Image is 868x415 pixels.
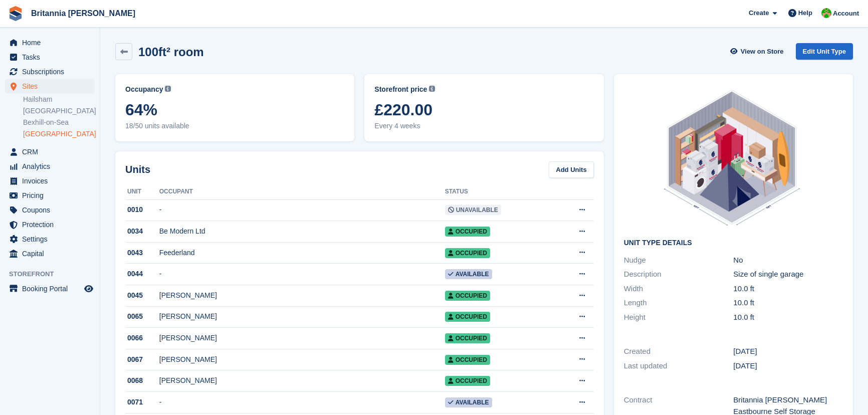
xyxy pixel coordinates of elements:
div: [DATE] [733,346,843,357]
a: menu [5,145,95,159]
div: Size of single garage [733,269,843,280]
span: Occupied [445,312,490,322]
a: Edit Unit Type [796,43,853,60]
span: Account [833,9,859,19]
h2: 100ft² room [138,45,204,59]
div: 0068 [125,375,159,386]
a: menu [5,174,95,188]
a: menu [5,232,95,246]
div: 10.0 ft [733,297,843,309]
a: Hailsham [23,95,95,104]
div: [DATE] [733,360,843,372]
span: Occupied [445,355,490,365]
span: View on Store [741,47,784,57]
div: 0045 [125,290,159,301]
div: Last updated [624,360,734,372]
div: 0066 [125,333,159,343]
a: menu [5,188,95,202]
div: No [733,255,843,266]
span: Protection [22,218,82,232]
span: Occupied [445,248,490,258]
div: Feederland [159,248,445,258]
a: [GEOGRAPHIC_DATA] [23,129,95,139]
div: 0034 [125,226,159,237]
a: menu [5,36,95,50]
span: Every 4 weeks [374,121,593,131]
div: [PERSON_NAME] [159,354,445,365]
span: Storefront price [374,84,427,95]
a: menu [5,203,95,217]
a: menu [5,159,95,173]
span: Capital [22,247,82,261]
div: [PERSON_NAME] [159,290,445,301]
img: icon-info-grey-7440780725fd019a000dd9b08b2336e03edf1995a4989e88bcd33f0948082b44.svg [165,86,171,92]
div: 0071 [125,397,159,407]
a: Britannia [PERSON_NAME] [27,5,139,22]
span: Available [445,269,492,279]
a: Preview store [83,283,95,295]
td: - [159,392,445,413]
span: Occupancy [125,84,163,95]
a: menu [5,79,95,93]
div: [PERSON_NAME] [159,375,445,386]
a: menu [5,247,95,261]
a: menu [5,218,95,232]
th: Occupant [159,184,445,200]
a: menu [5,50,95,64]
div: Length [624,297,734,309]
div: [PERSON_NAME] [159,311,445,322]
div: Created [624,346,734,357]
span: Settings [22,232,82,246]
div: Description [624,269,734,280]
span: Occupied [445,376,490,386]
span: Home [22,36,82,50]
span: Unavailable [445,205,501,215]
span: Occupied [445,291,490,301]
span: Pricing [22,188,82,202]
div: [PERSON_NAME] [159,333,445,343]
td: - [159,264,445,285]
div: Width [624,283,734,295]
div: 0043 [125,248,159,258]
span: Help [798,8,812,18]
a: menu [5,282,95,296]
img: Wendy Thorp [821,8,831,18]
div: 0044 [125,269,159,279]
img: 100FT.png [658,84,808,231]
span: Coupons [22,203,82,217]
span: 18/50 units available [125,121,344,131]
span: Sites [22,79,82,93]
th: Status [445,184,553,200]
span: £220.00 [374,101,593,119]
span: Tasks [22,50,82,64]
td: - [159,199,445,221]
div: Nudge [624,255,734,266]
a: [GEOGRAPHIC_DATA] [23,106,95,116]
span: Storefront [9,269,100,279]
span: 64% [125,101,344,119]
h2: Unit Type details [624,239,843,247]
div: 0010 [125,204,159,215]
span: Available [445,397,492,407]
span: Occupied [445,227,490,237]
div: 0065 [125,311,159,322]
span: Subscriptions [22,65,82,79]
a: menu [5,65,95,79]
div: 0067 [125,354,159,365]
a: Add Units [549,161,593,178]
span: Create [749,8,769,18]
div: Be Modern Ltd [159,226,445,237]
a: Bexhill-on-Sea [23,118,95,127]
img: stora-icon-8386f47178a22dfd0bd8f6a31ec36ba5ce8667c1dd55bd0f319d3a0aa187defe.svg [8,6,23,21]
span: Occupied [445,333,490,343]
div: 10.0 ft [733,283,843,295]
a: View on Store [729,43,788,60]
span: CRM [22,145,82,159]
div: Height [624,312,734,323]
th: Unit [125,184,159,200]
span: Analytics [22,159,82,173]
h2: Units [125,162,150,177]
div: 10.0 ft [733,312,843,323]
span: Booking Portal [22,282,82,296]
img: icon-info-grey-7440780725fd019a000dd9b08b2336e03edf1995a4989e88bcd33f0948082b44.svg [429,86,435,92]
